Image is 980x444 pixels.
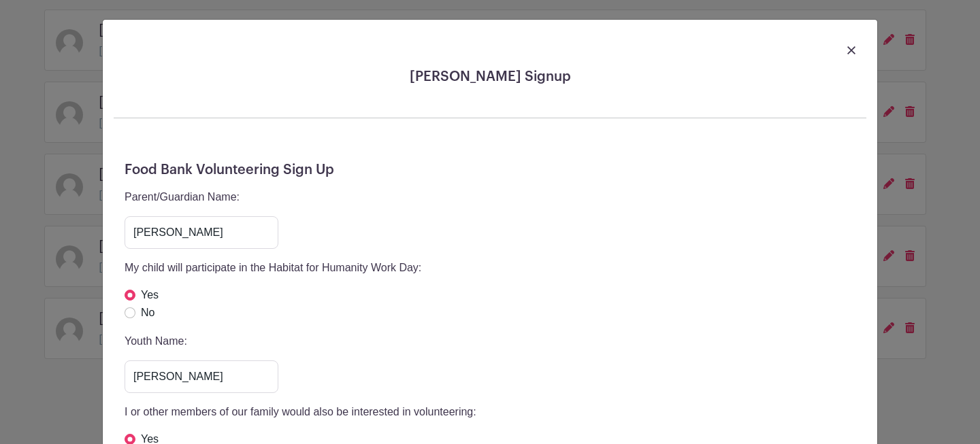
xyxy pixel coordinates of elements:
input: Type your answer [125,360,278,393]
img: close_button-5f87c8562297e5c2d7936805f587ecaba9071eb48480494691a3f1689db116b3.svg [847,46,855,54]
p: Parent/Guardian Name: [125,189,278,205]
p: Youth Name: [125,333,278,349]
input: Type your answer [125,216,278,249]
label: No [141,305,154,321]
p: My child will participate in the Habitat for Humanity Work Day: [125,260,421,276]
h5: Food Bank Volunteering Sign Up [125,162,855,178]
h5: [PERSON_NAME] Signup [114,69,866,85]
p: I or other members of our family would also be interested in volunteering: [125,404,476,420]
label: Yes [141,287,159,303]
